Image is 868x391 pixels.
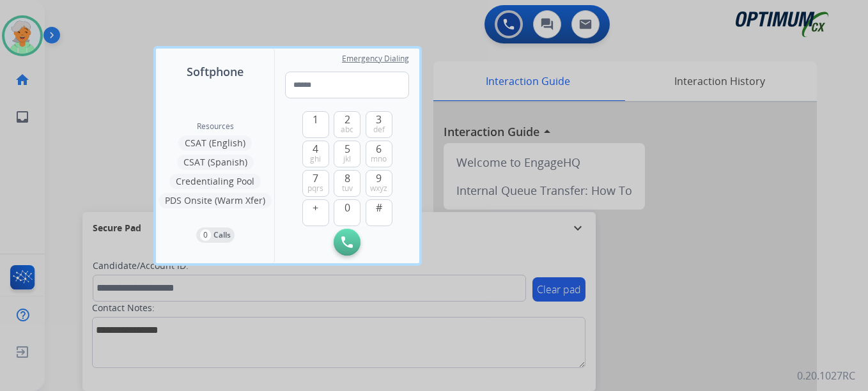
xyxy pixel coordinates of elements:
span: ghi [310,154,321,164]
span: pqrs [307,183,323,194]
button: CSAT (English) [178,135,252,151]
button: # [366,199,392,226]
span: abc [341,125,353,135]
button: CSAT (Spanish) [177,155,254,170]
button: Credentialing Pool [169,174,261,189]
span: + [313,200,318,215]
span: 1 [313,112,318,127]
button: + [302,199,329,226]
button: 0Calls [196,227,235,243]
button: 0 [334,199,360,226]
span: 3 [376,112,382,127]
span: 9 [376,171,382,186]
p: 0.20.1027RC [797,368,855,383]
span: Softphone [187,63,244,80]
button: 4ghi [302,141,329,167]
button: 1 [302,111,329,138]
span: mno [371,154,387,164]
span: 6 [376,141,382,157]
button: 3def [366,111,392,138]
img: call-button [341,236,353,248]
span: wxyz [370,183,387,194]
button: 7pqrs [302,170,329,197]
span: def [373,125,385,135]
span: 7 [313,171,318,186]
span: Emergency Dialing [342,54,409,64]
span: tuv [342,183,353,194]
p: Calls [213,229,231,241]
span: 4 [313,141,318,157]
span: 8 [345,171,350,186]
span: # [376,200,382,215]
span: 2 [345,112,350,127]
span: 5 [345,141,350,157]
button: 8tuv [334,170,360,197]
p: 0 [200,229,211,241]
span: 0 [345,200,350,215]
button: 2abc [334,111,360,138]
button: 5jkl [334,141,360,167]
span: jkl [343,154,351,164]
span: Resources [197,121,234,132]
button: 6mno [366,141,392,167]
button: PDS Onsite (Warm Xfer) [159,193,272,208]
button: 9wxyz [366,170,392,197]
